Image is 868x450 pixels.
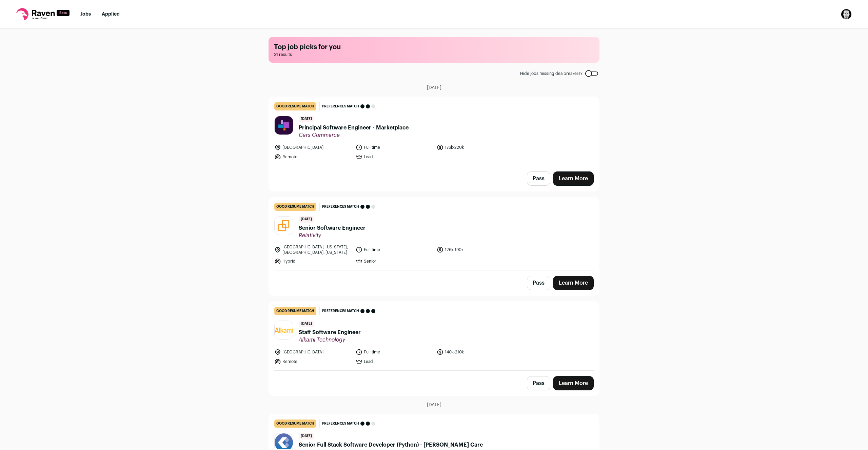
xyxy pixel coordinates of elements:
[322,308,359,314] span: Preferences match
[102,12,120,17] a: Applied
[299,116,314,122] span: [DATE]
[299,216,314,223] span: [DATE]
[841,9,852,20] img: 828644-medium_jpg
[80,12,91,17] a: Jobs
[269,302,599,370] a: good resume match Preferences match [DATE] Staff Software Engineer Alkami Technology [GEOGRAPHIC_...
[356,349,433,355] li: Full time
[299,321,314,327] span: [DATE]
[274,307,316,315] div: good resume match
[274,52,594,57] span: 31 results
[527,171,550,186] button: Pass
[274,244,352,255] li: [GEOGRAPHIC_DATA], [US_STATE], [GEOGRAPHIC_DATA], [US_STATE]
[274,349,352,355] li: [GEOGRAPHIC_DATA]
[275,116,293,135] img: 6a79e6f09283e1bafe4ca869cf7b302e29b0faa48023463420351e56f5c389d1.jpg
[356,358,433,365] li: Lead
[356,258,433,265] li: Senior
[553,376,594,390] a: Learn More
[437,349,514,355] li: 140k-210k
[427,402,441,408] span: [DATE]
[299,132,409,139] span: Cars Commerce
[269,197,599,270] a: good resume match Preferences match [DATE] Senior Software Engineer Relativity [GEOGRAPHIC_DATA],...
[356,144,433,151] li: Full time
[274,420,316,428] div: good resume match
[527,376,550,390] button: Pass
[275,327,293,333] img: c845aac2789c1b30fdc3eb4176dac537391df06ed23acd8e89f60a323ad6dbd0.png
[299,441,483,449] span: Senior Full Stack Software Developer (Python) - [PERSON_NAME] Care
[274,102,316,110] div: good resume match
[553,171,594,186] a: Learn More
[553,276,594,290] a: Learn More
[322,420,359,427] span: Preferences match
[841,9,852,20] button: Open dropdown
[437,244,514,255] li: 126k-190k
[356,244,433,255] li: Full time
[274,258,352,265] li: Hybrid
[299,124,409,132] span: Principal Software Engineer - Marketplace
[299,232,366,239] span: Relativity
[269,97,599,166] a: good resume match Preferences match [DATE] Principal Software Engineer - Marketplace Cars Commerc...
[274,144,352,151] li: [GEOGRAPHIC_DATA]
[299,433,314,439] span: [DATE]
[356,154,433,160] li: Lead
[437,144,514,151] li: 176k-220k
[274,42,594,52] h1: Top job picks for you
[427,84,441,91] span: [DATE]
[527,276,550,290] button: Pass
[275,217,293,235] img: 414e20319363d0fbf90d0eea1f49c03bdb379bd2b7c596afca6e4e0cf94b17b8.png
[322,103,359,110] span: Preferences match
[299,224,366,232] span: Senior Software Engineer
[299,328,361,336] span: Staff Software Engineer
[299,336,361,343] span: Alkami Technology
[520,71,583,76] span: Hide jobs missing dealbreakers?
[274,154,352,160] li: Remote
[274,203,316,211] div: good resume match
[322,203,359,210] span: Preferences match
[274,358,352,365] li: Remote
